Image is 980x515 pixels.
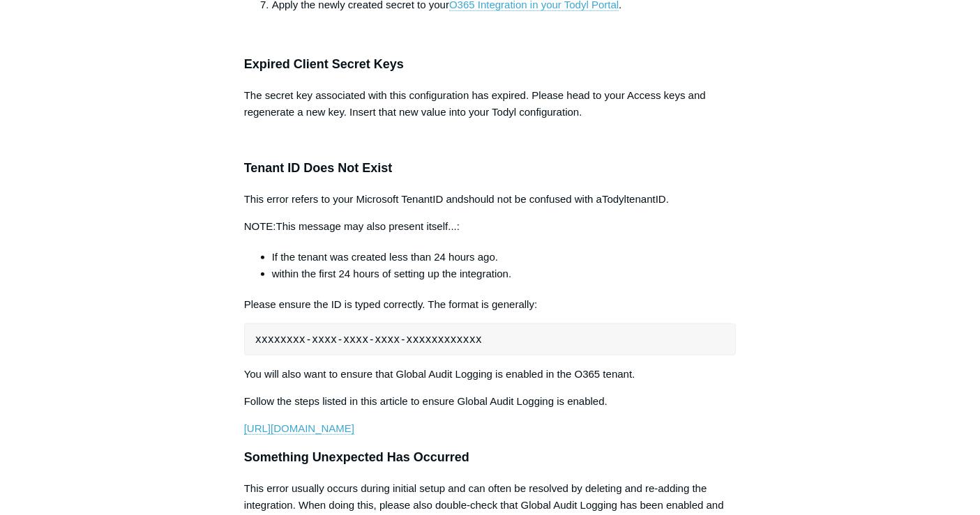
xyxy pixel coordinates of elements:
li: If the tenant was created less than 24 hours ago. [272,249,737,266]
span: ID [656,193,666,205]
span: ID and [432,193,463,205]
p: The secret key associated with this configuration has expired. Please head to your Access keys an... [244,87,737,121]
span: . [666,193,669,205]
span: Todyl [602,193,626,205]
span: This message may also present itself [276,220,448,232]
span: within the first 24 hours of setting up the integration. [272,268,512,279]
span: Please ensure the ID is typed correctly. The format is generally: [244,298,537,310]
h3: Expired Client Secret Keys [244,54,737,75]
p: Follow the steps listed in this article to ensure Global Audit Logging is enabled. [244,393,737,410]
pre: xxxxxxxx-xxxx-xxxx-xxxx-xxxxxxxxxxxx [244,323,737,355]
p: You will also want to ensure that Global Audit Logging is enabled in the O365 tenant. [244,366,737,383]
h3: Something Unexpected Has Occurred [244,447,737,468]
span: should not be confused with a [464,193,602,205]
span: ...: [448,220,460,232]
span: tenant [626,193,656,205]
h3: Tenant ID Does Not Exist [244,158,737,178]
span: This error refers to your Microsoft Tenant [244,193,433,205]
a: [URL][DOMAIN_NAME] [244,422,354,435]
span: NOTE: [244,220,276,232]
